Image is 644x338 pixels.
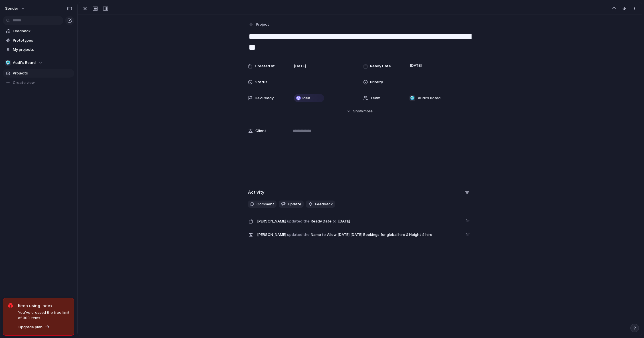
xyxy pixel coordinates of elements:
span: Show [353,108,363,114]
span: Ready Date [257,217,463,225]
span: more [364,108,373,114]
h2: Activity [248,189,265,196]
a: My projects [3,45,74,54]
span: Idea [302,95,310,101]
span: Prototypes [13,38,72,43]
button: sonder [3,4,28,13]
span: [PERSON_NAME] [257,218,286,224]
span: [DATE] [337,218,352,225]
button: Comment [248,201,276,208]
span: Feedback [315,201,333,207]
button: Create view [3,78,74,87]
span: [PERSON_NAME] [257,232,286,238]
span: Team [370,95,380,101]
span: Priority [370,79,383,85]
span: Created at [255,63,275,69]
span: Audi's Board [13,60,36,66]
span: You've crossed the free limit of 300 items [18,310,69,321]
span: Upgrade plan [19,324,43,330]
button: Feedback [306,201,335,208]
span: Projects [13,70,72,76]
span: to [322,232,326,238]
div: 🥶 [5,60,11,66]
a: Projects [3,69,74,78]
span: Audi's Board [418,95,441,101]
span: Keep using Index [18,303,69,309]
span: Status [255,79,267,85]
span: updated the [287,218,310,224]
span: Name Allow [DATE] [DATE] Bookings for global hire & Height 4 hire [257,230,463,238]
a: Feedback [3,27,74,35]
div: 🥶 [409,95,415,101]
span: Create view [13,80,35,86]
button: Update [279,201,304,208]
a: Prototypes [3,36,74,45]
span: Project [256,22,269,27]
span: 1m [466,217,472,224]
button: Project [247,21,271,29]
span: [DATE] [294,63,306,69]
button: Upgrade plan [17,323,51,331]
span: sonder [5,6,18,11]
span: Dev Ready [255,95,274,101]
button: Showmore [248,106,472,116]
span: [DATE] [408,62,423,69]
span: 1m [466,230,472,237]
span: updated the [287,232,310,238]
button: 🥶Audi's Board [3,58,74,67]
span: My projects [13,47,72,52]
span: Comment [257,201,274,207]
span: Client [255,128,266,134]
span: Feedback [13,28,72,34]
span: to [332,218,336,224]
span: Update [288,201,301,207]
span: Ready Date [370,63,391,69]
